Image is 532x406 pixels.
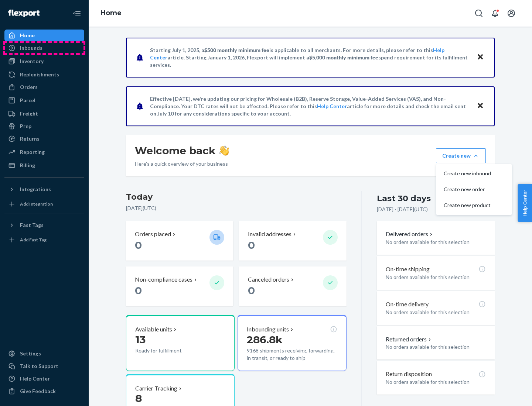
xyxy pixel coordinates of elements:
[4,55,84,67] a: Inventory
[317,103,347,109] a: Help Center
[20,83,38,91] div: Orders
[386,238,486,246] p: No orders available for this selection
[386,335,433,344] button: Returned orders
[135,333,146,346] span: 13
[8,10,40,17] img: Flexport logo
[135,230,171,238] p: Orders placed
[4,219,84,231] button: Fast Tags
[69,6,84,21] button: Close Navigation
[20,375,50,382] div: Help Center
[488,6,502,21] button: Open notifications
[20,135,40,142] div: Returns
[386,343,486,351] p: No orders available for this selection
[135,392,142,405] span: 8
[438,166,510,182] button: Create new inbound
[386,265,430,273] p: On-time shipping
[20,32,35,39] div: Home
[504,6,519,21] button: Open account menu
[126,266,233,306] button: Non-compliance cases 0
[20,362,58,370] div: Talk to Support
[20,237,47,243] div: Add Fast Tag
[20,388,56,395] div: Give Feedback
[518,184,532,222] button: Help Center
[20,201,53,207] div: Add Integration
[135,275,192,284] p: Non-compliance cases
[386,230,434,238] button: Delivered orders
[4,30,84,41] a: Home
[444,203,491,208] span: Create new product
[150,95,470,117] p: Effective [DATE], we're updating our pricing for Wholesale (B2B), Reserve Storage, Value-Added Se...
[20,186,51,193] div: Integrations
[475,52,485,63] button: Close
[4,69,84,80] a: Replenishments
[239,266,346,306] button: Canceled orders 0
[20,44,42,52] div: Inbounds
[4,94,84,106] a: Parcel
[248,230,291,238] p: Invalid addresses
[4,146,84,158] a: Reporting
[135,144,229,157] h1: Welcome back
[204,47,269,53] span: $500 monthly minimum fee
[135,160,229,168] p: Here’s a quick overview of your business
[444,171,491,176] span: Create new inbound
[20,350,41,357] div: Settings
[377,206,428,213] p: [DATE] - [DATE] ( UTC )
[436,148,486,163] button: Create newCreate new inboundCreate new orderCreate new product
[135,239,142,251] span: 0
[126,315,235,371] button: Available units13Ready for fulfillment
[238,315,346,371] button: Inbounding units286.8k9168 shipments receiving, forwarding, in transit, or ready to ship
[444,187,491,192] span: Create new order
[386,300,429,309] p: On-time delivery
[4,159,84,171] a: Billing
[247,325,289,334] p: Inbounding units
[20,221,44,229] div: Fast Tags
[248,239,255,251] span: 0
[20,58,44,65] div: Inventory
[135,325,172,334] p: Available units
[4,81,84,93] a: Orders
[95,3,127,24] ol: breadcrumbs
[309,54,378,61] span: $5,000 monthly minimum fee
[135,284,142,297] span: 0
[377,193,431,204] div: Last 30 days
[471,6,486,21] button: Open Search Box
[135,347,204,354] p: Ready for fulfillment
[4,234,84,246] a: Add Fast Tag
[386,378,486,386] p: No orders available for this selection
[4,373,84,385] a: Help Center
[20,97,35,104] div: Parcel
[20,110,38,117] div: Freight
[126,204,347,212] p: [DATE] ( UTC )
[248,275,289,284] p: Canceled orders
[4,120,84,132] a: Prep
[4,183,84,195] button: Integrations
[4,133,84,145] a: Returns
[438,182,510,197] button: Create new order
[219,145,229,156] img: hand-wave emoji
[150,47,470,69] p: Starting July 1, 2025, a is applicable to all merchants. For more details, please refer to this a...
[20,148,45,156] div: Reporting
[4,108,84,120] a: Freight
[20,71,59,78] div: Replenishments
[386,370,432,378] p: Return disposition
[135,384,177,393] p: Carrier Tracking
[386,273,486,281] p: No orders available for this selection
[100,9,122,17] a: Home
[475,101,485,111] button: Close
[4,198,84,210] a: Add Integration
[386,309,486,316] p: No orders available for this selection
[20,162,35,169] div: Billing
[20,123,31,130] div: Prep
[438,197,510,213] button: Create new product
[4,348,84,359] a: Settings
[247,347,337,362] p: 9168 shipments receiving, forwarding, in transit, or ready to ship
[248,284,255,297] span: 0
[4,42,84,54] a: Inbounds
[239,221,346,261] button: Invalid addresses 0
[126,191,347,203] h3: Today
[4,360,84,372] a: Talk to Support
[247,333,283,346] span: 286.8k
